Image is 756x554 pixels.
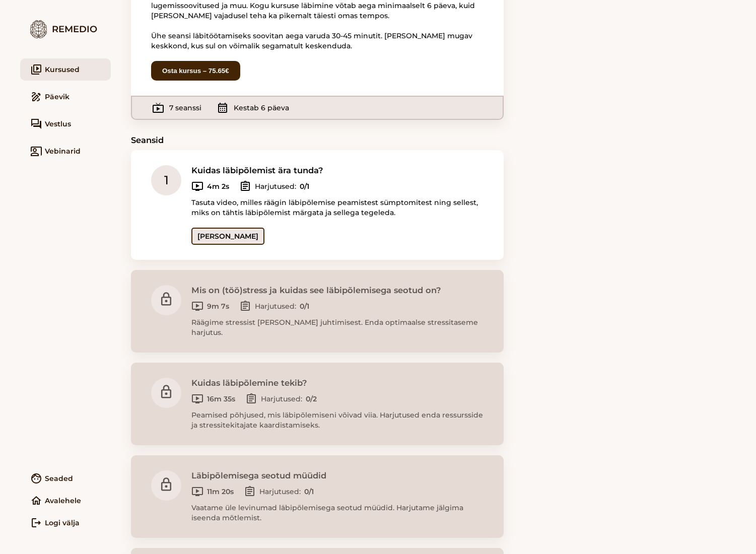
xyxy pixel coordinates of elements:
[191,378,484,388] h3: Kuidas läbipõlemine tekib?
[30,517,42,529] i: logout
[191,393,203,405] i: ondemand_video
[45,119,71,129] span: Vestlus
[239,300,309,312] div: Harjutused:
[300,181,309,191] b: 0/1
[191,165,484,175] h3: Kuidas läbipõlemist ära tunda?
[20,140,111,162] a: co_presentVebinarid
[191,300,203,312] i: ondemand_video
[306,394,317,404] b: 0/2
[304,487,314,497] b: 0/1
[30,145,42,157] i: co_present
[191,503,484,523] p: Vaatame üle levinumad läbipõlemisega seotud müüdid. Harjutame jälgima iseenda mõtlemist.
[20,467,111,490] a: faceSeaded
[239,180,251,192] i: assignment
[159,292,174,307] i: lock
[244,486,256,498] i: assignment
[207,181,229,191] b: 4m 2s
[217,102,289,114] div: Kestab 6 päeva
[159,384,174,399] i: lock
[151,165,181,195] div: 1
[239,180,309,192] div: Harjutused:
[191,470,484,480] h3: Läbipõlemisega seotud müüdid
[30,63,42,76] i: video_library
[131,135,504,145] h3: Seansid
[300,301,309,311] b: 0/1
[30,118,42,130] i: forum
[30,472,42,484] i: face
[207,301,229,311] b: 9m 7s
[217,102,229,114] i: calendar_month
[191,180,203,192] i: ondemand_video
[20,58,111,81] a: video_libraryKursused
[20,490,111,512] a: homeAvalehele
[244,486,314,498] div: Harjutused:
[20,20,111,38] div: Remedio
[245,393,257,405] i: assignment
[152,102,164,114] i: live_tv
[191,317,484,337] p: Räägime stressist [PERSON_NAME] juhtimisest. Enda optimaalse stressitaseme harjutus.
[20,86,111,108] a: drawPäevik
[151,61,240,81] button: Osta kursus – 75.65€
[191,228,264,245] a: [PERSON_NAME]
[20,512,111,534] a: logoutLogi välja
[191,486,203,498] i: ondemand_video
[191,410,484,430] p: Peamised põhjused, mis läbipõlemiseni võivad viia. Harjutused enda ressursside ja stressitekitaja...
[191,197,484,218] p: Tasuta video, milles räägin läbipõlemise peamistest sümptomitest ning sellest, miks on tähtis läb...
[207,487,234,497] b: 11m 20s
[152,102,201,114] div: 7 seanssi
[30,91,42,103] i: draw
[207,394,235,404] b: 16m 35s
[239,300,251,312] i: assignment
[245,393,317,405] div: Harjutused:
[20,113,111,135] a: forumVestlus
[30,495,42,507] i: home
[159,477,174,492] i: lock
[30,20,47,38] img: logo.7579ec4f.png
[191,285,484,295] h3: Mis on (töö)stress ja kuidas see läbipõlemisega seotud on?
